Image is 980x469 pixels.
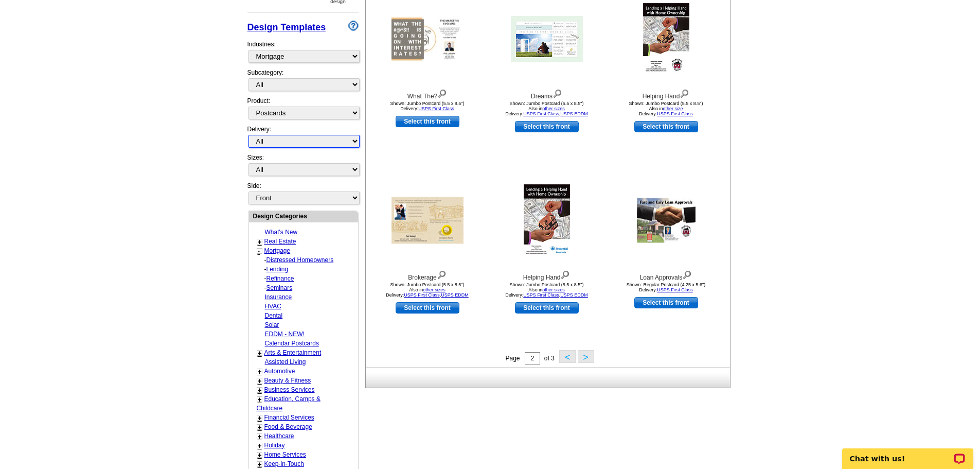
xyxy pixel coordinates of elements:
div: Shown: Regular Postcard (4.25 x 5.6") Delivery: [610,282,723,292]
a: Healthcare [264,432,294,440]
img: Helping Hand [524,184,570,256]
a: Financial Services [264,414,314,421]
a: + [258,442,262,450]
div: Shown: Jumbo Postcard (5.5 x 8.5") Delivery: [610,101,723,116]
span: Also in [528,106,565,111]
button: > [578,350,594,363]
a: Seminars [266,284,293,291]
a: USPS First Class [657,111,693,116]
span: Also in [649,106,683,111]
div: What The? [371,87,484,101]
a: Solar [265,321,279,328]
a: USPS First Class [523,111,559,116]
img: What The? [391,16,464,63]
div: Shown: Jumbo Postcard (5.5 x 8.5") Delivery: [371,101,484,111]
a: use this design [634,297,698,308]
a: other sizes [542,287,565,292]
a: + [258,368,262,376]
div: Loan Approvals [610,268,723,282]
a: USPS First Class [404,292,440,298]
a: + [258,414,262,422]
a: Mortgage [264,247,291,254]
a: use this design [515,302,579,314]
a: USPS EDDM [441,292,469,298]
a: Automotive [264,368,295,375]
img: view design details [560,268,570,280]
span: of 3 [544,355,555,362]
div: Delivery: [247,125,359,153]
div: - [257,265,357,274]
a: Beauty & Fitness [264,377,311,384]
div: Shown: Jumbo Postcard (5.5 x 8.5") Delivery: , [490,282,603,298]
div: Brokerage [371,268,484,282]
a: + [258,451,262,459]
a: Holiday [264,442,285,449]
a: Lending [266,266,289,273]
img: view design details [437,87,447,98]
a: + [258,349,262,357]
img: Helping Hand [643,3,689,75]
a: other size [663,106,683,111]
div: Product: [247,96,359,125]
a: USPS First Class [523,292,559,298]
a: use this design [396,302,459,314]
a: What's New [265,229,298,236]
iframe: LiveChat chat widget [835,437,980,469]
span: Also in [409,287,446,292]
img: view design details [553,87,562,98]
a: Design Templates [247,22,326,32]
a: Assisted Living [265,358,306,366]
a: USPS EDDM [560,111,588,116]
div: Industries: [247,34,359,68]
div: Shown: Jumbo Postcard (5.5 x 8.5") Delivery: , [371,282,484,298]
a: HVAC [265,303,281,310]
a: + [258,238,262,246]
img: view design details [680,87,689,98]
div: Sizes: [247,153,359,181]
a: Education, Camps & Childcare [257,395,320,412]
img: Brokerage [391,197,464,244]
a: + [258,460,262,468]
a: Distressed Homeowners [266,256,334,264]
div: Side: [247,181,359,205]
div: Subcategory: [247,68,359,96]
span: Page [505,355,520,362]
a: Dental [265,312,283,319]
div: Helping Hand [610,87,723,101]
a: USPS First Class [657,287,693,292]
div: Design Categories [249,211,358,221]
a: Home Services [264,451,306,458]
a: + [258,395,262,404]
a: USPS EDDM [560,292,588,298]
div: Shown: Jumbo Postcard (5.5 x 8.5") Delivery: , [490,101,603,116]
a: Refinance [266,275,294,282]
div: - [257,255,357,265]
div: Dreams [490,87,603,101]
img: view design details [437,268,447,280]
img: view design details [682,268,692,280]
a: Business Services [264,386,315,393]
a: Keep-in-Touch [264,460,304,467]
a: EDDM - NEW! [265,331,305,338]
a: Insurance [265,293,292,301]
a: use this design [634,121,698,132]
div: - [257,283,357,292]
div: - [257,274,357,283]
button: < [559,350,576,363]
img: Dreams [511,16,583,62]
img: Loan Approvals [637,198,696,243]
span: Also in [528,287,565,292]
a: USPS First Class [418,106,454,111]
a: Calendar Postcards [265,340,319,347]
a: use this design [396,116,459,127]
a: + [258,432,262,441]
a: Arts & Entertainment [264,349,322,356]
a: + [258,377,262,385]
a: + [258,423,262,431]
a: use this design [515,121,579,132]
a: other sizes [423,287,446,292]
a: other sizes [542,106,565,111]
a: Food & Beverage [264,423,312,430]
